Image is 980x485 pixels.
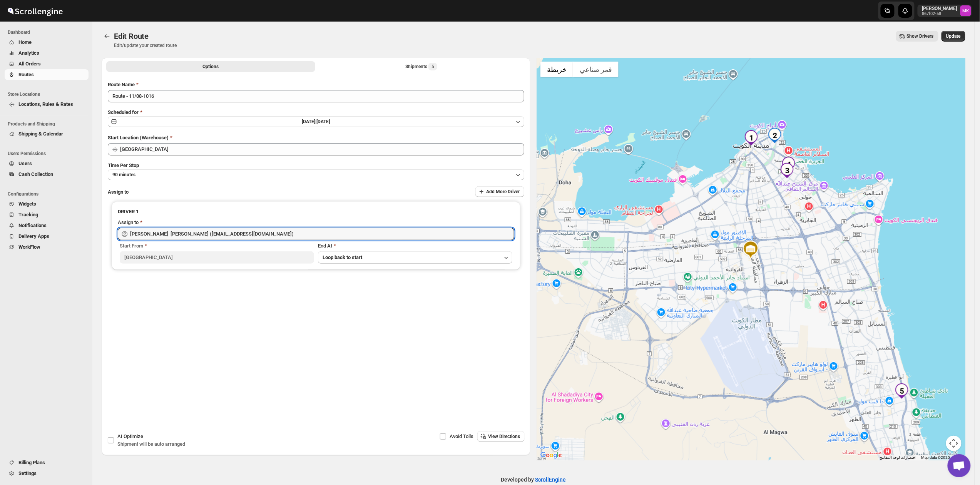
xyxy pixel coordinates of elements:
[114,42,177,48] p: Edit/update your created route
[117,441,185,447] span: Shipment will be auto arranged
[108,162,139,168] span: Time Per Stop
[18,131,63,137] span: Shipping & Calendar
[18,161,32,166] span: Users
[431,64,434,70] span: 5
[922,5,957,12] p: [PERSON_NAME]
[946,436,962,451] button: عناصر التحكّم بطريقة عرض الخريطة
[108,169,524,180] button: 90 minutes
[475,186,524,197] button: Add More Driver
[963,8,970,13] text: MK
[18,61,41,67] span: All Orders
[535,477,566,483] a: ScrollEngine
[18,171,53,177] span: Cash Collection
[317,61,526,72] button: Selected Shipments
[18,233,49,239] span: Delivery Apps
[120,243,143,249] span: Start From
[918,5,972,17] button: User menu
[5,457,89,468] button: Billing Plans
[538,450,564,460] img: Google
[894,383,910,399] div: 5
[8,121,89,127] span: Products and Shipping
[5,220,89,231] button: Notifications
[18,244,40,250] span: WorkFlow
[108,116,524,127] button: [DATE]|[DATE]
[106,61,315,72] button: All Route Options
[767,128,783,143] div: 2
[5,48,89,59] button: Analytics
[5,209,89,220] button: Tracking
[102,31,112,42] button: Routes
[108,135,169,140] span: Start Location (Warehouse)
[5,199,89,209] button: Widgets
[744,130,759,145] div: 1
[779,163,795,178] div: 3
[5,69,89,80] button: Routes
[114,32,149,41] span: Edit Route
[102,75,530,361] div: All Route Options
[317,119,330,124] span: [DATE]
[118,219,139,226] div: Assign to
[488,433,520,440] span: View Directions
[880,455,917,460] button: اختصارات لوحة المفاتيح
[486,189,520,195] span: Add More Driver
[18,222,47,228] span: Notifications
[302,119,317,124] span: [DATE] |
[108,82,135,87] span: Route Name
[18,201,36,207] span: Widgets
[118,208,514,216] h3: DRIVER 1
[573,62,619,77] button: عرض صور القمر الصناعي
[538,450,564,460] a: ‏فتح هذه المنطقة في "خرائط Google" (يؤدي ذلك إلى فتح نافذة جديدة)
[921,455,950,460] span: Map data ©2025
[323,254,362,260] span: Loop back to start
[501,476,566,483] p: Developed by
[18,212,38,217] span: Tracking
[18,460,45,465] span: Billing Plans
[18,50,39,56] span: Analytics
[18,101,73,107] span: Locations, Rules & Rates
[8,151,89,157] span: Users Permissions
[5,129,89,139] button: Shipping & Calendar
[907,33,934,39] span: Show Drivers
[540,62,573,77] button: عرض خريطة الشارع
[948,454,971,477] a: دردشة مفتوحة
[960,5,971,16] span: Mostafa Khalifa
[130,228,514,240] input: Search assignee
[5,99,89,110] button: Locations, Rules & Rates
[942,31,965,42] button: Update
[477,431,525,442] button: View Directions
[450,433,473,439] span: Avoid Tolls
[112,172,135,178] span: 90 minutes
[318,251,512,264] button: Loop back to start
[5,37,89,48] button: Home
[5,169,89,180] button: Cash Collection
[108,189,129,195] span: Assign to
[5,468,89,479] button: Settings
[5,242,89,253] button: WorkFlow
[6,1,64,20] img: ScrollEngine
[18,470,37,476] span: Settings
[922,12,957,16] p: 867f02-58
[5,158,89,169] button: Users
[203,64,219,70] span: Options
[120,143,524,156] input: Search location
[117,433,143,439] span: AI Optimize
[8,29,89,35] span: Dashboard
[405,63,437,70] div: Shipments
[108,90,524,102] input: Eg: Bengaluru Route
[8,191,89,197] span: Configurations
[108,109,139,115] span: Scheduled for
[18,39,32,45] span: Home
[896,31,938,42] button: Show Drivers
[5,231,89,242] button: Delivery Apps
[781,157,796,172] div: 4
[946,33,961,39] span: Update
[18,72,34,77] span: Routes
[8,91,89,97] span: Store Locations
[318,242,512,250] div: End At
[5,59,89,69] button: All Orders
